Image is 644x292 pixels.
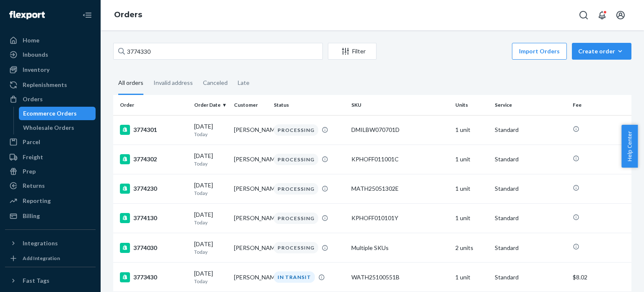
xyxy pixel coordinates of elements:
div: PROCESSING [274,154,318,165]
div: Integrations [23,239,58,247]
div: [DATE] [194,122,227,138]
a: Inventory [5,63,96,76]
div: PROCESSING [274,213,318,224]
div: KPHOFF011001C [351,155,448,163]
div: [DATE] [194,210,227,226]
th: Order [113,95,191,115]
a: Freight [5,150,96,164]
div: [DATE] [194,152,227,167]
div: All orders [118,72,143,95]
div: PROCESSING [274,124,318,136]
th: Units [452,95,492,115]
a: Add Integration [5,253,96,263]
div: 3774301 [120,125,187,135]
div: DMILBW070701D [351,126,448,134]
a: Orders [5,92,96,106]
td: 2 units [452,233,492,263]
button: Integrations [5,237,96,250]
button: Open notifications [594,7,610,24]
td: [PERSON_NAME] [231,145,270,174]
button: Help Center [621,125,638,168]
th: Fee [569,95,631,115]
td: 1 unit [452,145,492,174]
div: 3774230 [120,184,187,194]
p: Today [194,131,227,138]
button: Open account menu [612,7,629,24]
img: Flexport logo [9,11,45,19]
div: Inventory [23,66,49,74]
div: Orders [23,95,43,103]
td: 1 unit [452,263,492,292]
div: Freight [23,153,43,161]
div: Fast Tags [23,276,49,285]
div: Inbounds [23,50,48,59]
a: Reporting [5,194,96,208]
div: Ecommerce Orders [23,109,77,118]
div: 3774130 [120,213,187,223]
div: Wholesale Orders [23,124,74,132]
p: Standard [495,214,566,222]
th: Order Date [191,95,231,115]
div: [DATE] [194,181,227,197]
th: SKU [348,95,452,115]
div: Create order [578,47,625,55]
div: 3774302 [120,154,187,164]
div: Filter [328,47,376,55]
p: Standard [495,126,566,134]
button: Open Search Box [575,7,592,24]
a: Wholesale Orders [19,121,96,134]
div: 3774030 [120,243,187,253]
p: Standard [495,273,566,281]
p: Standard [495,244,566,252]
a: Inbounds [5,48,96,61]
td: $8.02 [569,263,631,292]
div: 3773430 [120,272,187,282]
div: PROCESSING [274,242,318,253]
td: Multiple SKUs [348,233,452,263]
p: Today [194,189,227,197]
a: Billing [5,209,96,223]
div: KPHOFF010101Y [351,214,448,222]
td: [PERSON_NAME] [231,115,270,145]
div: Billing [23,212,40,220]
div: Canceled [203,72,228,94]
td: 1 unit [452,203,492,233]
ol: breadcrumbs [107,3,149,27]
a: Returns [5,179,96,192]
a: Parcel [5,135,96,149]
a: Replenishments [5,78,96,92]
td: [PERSON_NAME] [231,203,270,233]
td: [PERSON_NAME] [231,263,270,292]
div: Home [23,36,39,45]
div: Parcel [23,138,40,146]
div: IN TRANSIT [274,271,315,283]
a: Ecommerce Orders [19,107,96,120]
div: [DATE] [194,240,227,255]
div: PROCESSING [274,183,318,195]
div: [DATE] [194,269,227,285]
th: Status [270,95,348,115]
div: WATH25100551B [351,273,448,281]
p: Today [194,248,227,255]
p: Standard [495,184,566,193]
a: Prep [5,165,96,178]
a: Orders [114,10,142,19]
th: Service [491,95,569,115]
td: 1 unit [452,115,492,145]
div: Late [238,72,249,94]
button: Create order [572,43,631,60]
button: Import Orders [512,43,567,60]
div: Prep [23,167,36,176]
td: 1 unit [452,174,492,203]
td: [PERSON_NAME] [231,233,270,263]
p: Today [194,278,227,285]
a: Home [5,34,96,47]
div: MATH25051302E [351,184,448,193]
p: Standard [495,155,566,163]
p: Today [194,160,227,167]
td: [PERSON_NAME] [231,174,270,203]
button: Fast Tags [5,274,96,287]
input: Search orders [113,43,323,60]
div: Add Integration [23,255,60,262]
